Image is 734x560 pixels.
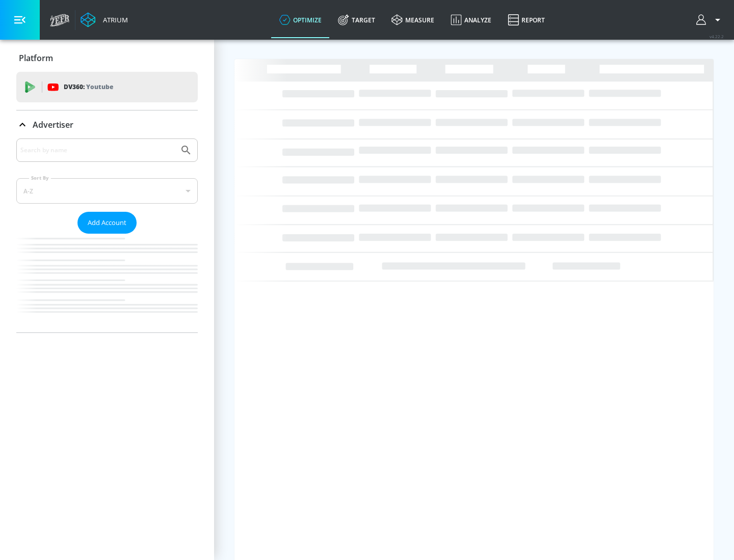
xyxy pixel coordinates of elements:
input: Search by name [20,144,175,157]
a: Report [500,2,553,38]
div: Advertiser [16,138,198,332]
p: DV360: [64,81,113,93]
a: measure [383,2,442,38]
div: Atrium [99,15,128,24]
span: Add Account [88,217,126,229]
div: Advertiser [16,110,198,139]
nav: list of Advertiser [16,234,198,332]
a: Atrium [81,12,128,27]
div: A-Z [16,178,198,204]
button: Add Account [77,212,137,234]
p: Platform [19,52,53,64]
a: Analyze [442,2,500,38]
label: Sort By [29,175,51,181]
p: Youtube [86,81,113,92]
span: v 4.22.2 [710,34,724,39]
div: Platform [16,44,198,72]
a: Target [330,2,383,38]
a: optimize [271,2,330,38]
div: DV360: Youtube [16,72,198,102]
p: Advertiser [33,119,73,130]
